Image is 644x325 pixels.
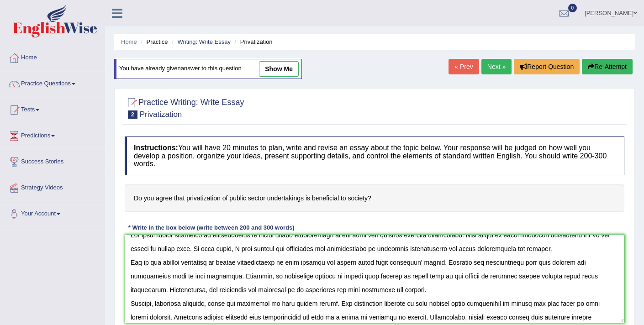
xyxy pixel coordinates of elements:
span: 2 [128,110,137,119]
b: Instructions: [134,144,178,152]
a: Home [0,45,105,68]
a: « Prev [449,59,479,74]
li: Privatization [232,37,273,46]
a: show me [259,61,299,77]
button: Report Question [514,59,580,74]
a: Practice Questions [0,71,105,94]
span: 0 [568,4,577,12]
a: Strategy Videos [0,175,105,198]
h4: You will have 20 minutes to plan, write and revise an essay about the topic below. Your response ... [125,136,624,175]
h4: Do you agree that privatization of public sector undertakings is beneficial to society? [125,184,624,212]
a: Success Stories [0,149,105,172]
a: Predictions [0,123,105,146]
li: Practice [138,37,168,46]
a: Next » [481,59,512,74]
a: Home [121,38,137,45]
button: Re-Attempt [582,59,633,74]
div: * Write in the box below (write between 200 and 300 words) [125,223,298,232]
a: Writing: Write Essay [177,38,231,45]
a: Tests [0,97,105,120]
a: Your Account [0,201,105,224]
h2: Practice Writing: Write Essay [125,96,244,119]
small: Privatization [140,110,182,119]
div: You have already given answer to this question [114,59,302,79]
